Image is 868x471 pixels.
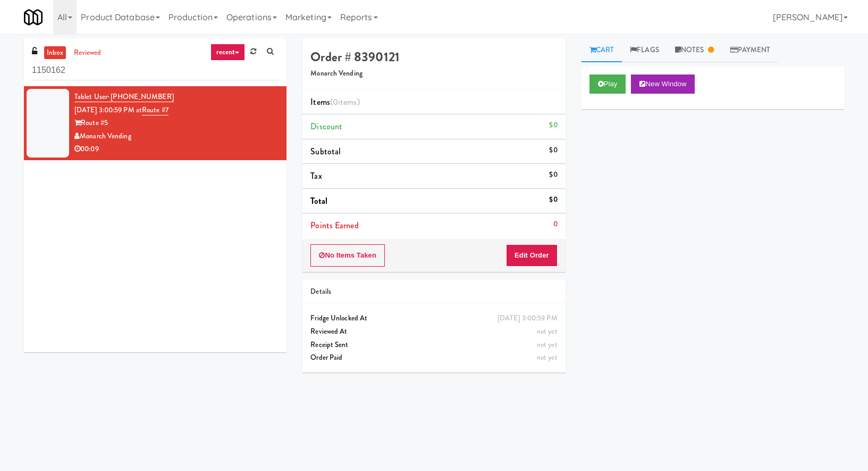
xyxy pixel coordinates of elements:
a: Flags [622,38,667,62]
div: Monarch Vending [74,130,279,143]
span: not yet [537,326,558,336]
span: Subtotal [310,145,341,158]
span: Total [310,195,327,207]
button: Edit Order [506,244,558,267]
span: (0 ) [330,96,360,108]
span: Items [310,96,359,108]
div: Details [310,285,557,299]
div: 00:09 [74,143,279,156]
span: not yet [537,352,558,362]
h4: Order # 8390121 [310,50,557,64]
button: Play [589,75,626,94]
a: inbox [44,46,66,60]
button: No Items Taken [310,244,385,267]
a: Notes [667,38,722,62]
span: Points Earned [310,219,358,232]
div: Route #5 [74,117,279,130]
div: $0 [549,193,557,206]
div: [DATE] 3:00:59 PM [498,312,558,325]
a: Cart [582,38,622,62]
div: Receipt Sent [310,338,557,352]
span: · [PHONE_NUMBER] [107,92,174,102]
input: Search vision orders [32,61,279,80]
a: Payment [722,38,779,62]
li: Tablet User· [PHONE_NUMBER][DATE] 3:00:59 PM atRoute #7Route #5Monarch Vending00:09 [24,86,286,160]
span: Tax [310,170,322,182]
span: Discount [310,120,342,133]
a: Route #7 [142,105,168,115]
img: Micromart [24,8,43,27]
div: Fridge Unlocked At [310,312,557,325]
h5: Monarch Vending [310,70,557,78]
div: Reviewed At [310,325,557,338]
a: Tablet User· [PHONE_NUMBER] [74,92,174,102]
span: [DATE] 3:00:59 PM at [74,105,142,115]
a: recent [210,44,246,61]
div: $0 [549,168,557,181]
button: New Window [631,75,695,94]
a: reviewed [71,46,104,60]
div: 0 [553,218,558,231]
ng-pluralize: items [338,96,357,108]
div: Order Paid [310,351,557,365]
div: $0 [549,119,557,132]
div: $0 [549,144,557,157]
span: not yet [537,340,558,350]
